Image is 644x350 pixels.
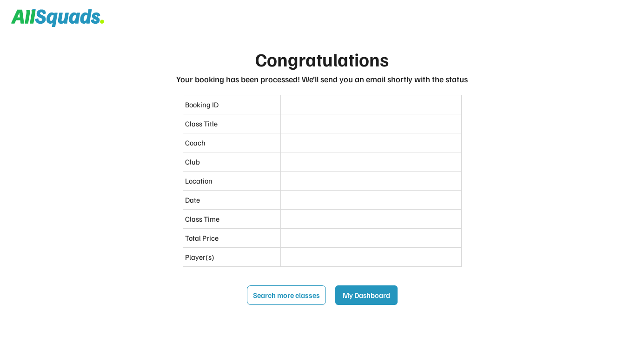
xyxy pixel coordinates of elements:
button: My Dashboard [335,285,398,305]
div: Coach [185,137,279,148]
div: Date [185,194,279,205]
div: Location [185,175,279,186]
div: Club [185,156,279,167]
div: Your booking has been processed! We’ll send you an email shortly with the status [176,73,468,86]
div: Congratulations [255,45,389,73]
div: Class Time [185,213,279,225]
div: Total Price [185,232,279,244]
div: Booking ID [185,99,279,110]
button: Search more classes [247,285,326,305]
img: Squad%20Logo.svg [11,9,104,27]
div: Player(s) [185,251,279,263]
div: Class Title [185,118,279,129]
